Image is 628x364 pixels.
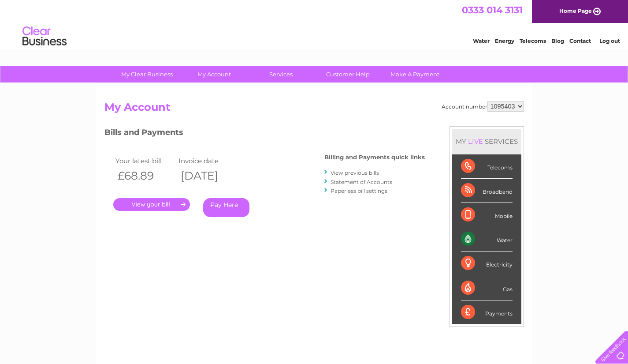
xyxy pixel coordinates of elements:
a: Contact [569,38,591,44]
h3: Bills and Payments [104,126,425,142]
a: Telecoms [520,38,546,44]
a: Energy [495,38,514,44]
div: Water [461,227,513,251]
h4: Billing and Payments quick links [324,154,425,161]
a: My Account [178,66,250,83]
div: Payments [461,300,513,324]
th: £68.89 [113,167,177,185]
div: Mobile [461,203,513,227]
td: Your latest bill [113,155,177,167]
a: Pay Here [203,198,249,217]
div: Electricity [461,251,513,276]
td: Invoice date [176,155,240,167]
a: Make A Payment [379,66,451,83]
a: Water [473,38,490,44]
th: [DATE] [176,167,240,185]
img: logo.png [22,23,67,50]
a: View previous bills [331,169,379,176]
h2: My Account [104,101,524,118]
a: . [113,198,190,211]
a: Paperless bill settings [331,188,387,194]
a: Customer Help [312,66,384,83]
div: Clear Business is a trading name of Verastar Limited (registered in [GEOGRAPHIC_DATA] No. 3667643... [106,5,523,43]
a: Blog [551,38,564,44]
a: 0333 014 3131 [462,4,523,15]
div: Gas [461,276,513,300]
div: Account number [442,101,524,112]
div: Broadband [461,179,513,203]
a: Log out [599,38,620,44]
a: Statement of Accounts [331,179,392,185]
a: My Clear Business [111,66,183,83]
div: LIVE [466,137,485,146]
div: MY SERVICES [452,129,521,154]
a: Services [245,66,317,83]
div: Telecoms [461,154,513,179]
